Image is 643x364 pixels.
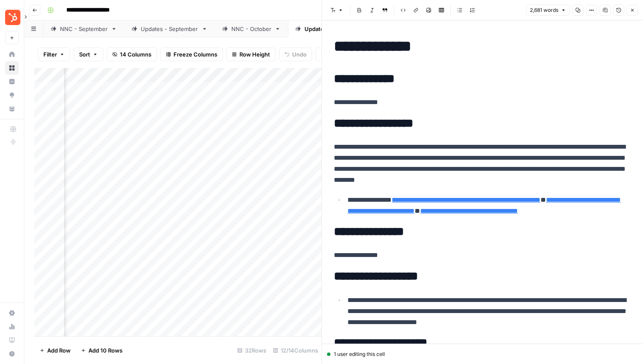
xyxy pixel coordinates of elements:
[43,20,124,37] a: NNC - September
[38,48,70,61] button: Filter
[43,50,57,59] span: Filter
[327,350,638,358] div: 1 user editing this cell
[234,344,270,357] div: 32 Rows
[526,5,570,16] button: 2,681 words
[270,344,321,357] div: 12/14 Columns
[226,48,276,61] button: Row Height
[5,7,19,28] button: Workspace: Blog Content Action Plan
[5,10,20,25] img: Blog Content Action Plan Logo
[107,48,157,61] button: 14 Columns
[47,346,71,355] span: Add Row
[79,50,90,59] span: Sort
[160,48,223,61] button: Freeze Columns
[174,50,217,59] span: Freeze Columns
[304,25,354,33] div: Updates - October
[60,25,108,33] div: NNC - September
[5,75,19,88] a: Insights
[231,25,271,33] div: NNC - October
[74,48,103,61] button: Sort
[34,344,76,357] button: Add Row
[215,20,288,37] a: NNC - October
[530,6,558,14] span: 2,681 words
[5,88,19,102] a: Opportunities
[141,25,198,33] div: Updates - September
[5,320,19,333] a: Usage
[5,102,19,116] a: Your Data
[288,20,371,37] a: Updates - October
[239,50,270,59] span: Row Height
[5,61,19,75] a: Browse
[88,346,122,355] span: Add 10 Rows
[76,344,128,357] button: Add 10 Rows
[279,48,312,61] button: Undo
[120,50,151,59] span: 14 Columns
[5,306,19,320] a: Settings
[124,20,215,37] a: Updates - September
[5,333,19,347] a: Learning Hub
[5,48,19,61] a: Home
[292,50,307,59] span: Undo
[5,347,19,361] button: Help + Support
